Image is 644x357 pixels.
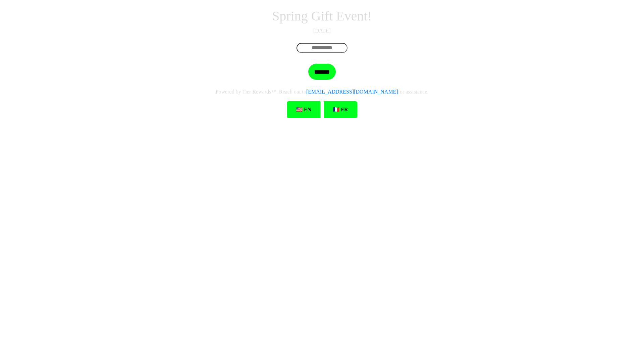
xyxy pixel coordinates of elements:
[285,101,359,118] div: Language Selection
[136,8,508,24] h1: Spring Gift Event!
[216,89,429,95] span: Powered by Tier Rewards™. Reach out to for assistance.
[287,101,320,118] a: 🇺🇸 EN
[324,101,357,118] a: 🇫🇷 FR
[136,27,508,35] p: [DATE]
[306,89,398,95] a: [EMAIL_ADDRESS][DOMAIN_NAME]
